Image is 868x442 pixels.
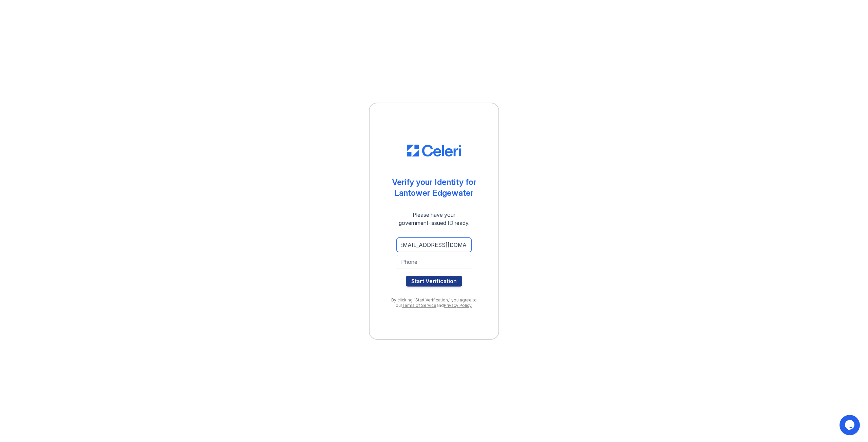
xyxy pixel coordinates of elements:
[383,297,485,308] div: By clicking "Start Verification," you agree to our and
[402,303,436,308] a: Terms of Service
[397,238,471,252] input: Email
[397,255,471,269] input: Phone
[407,145,461,157] img: CE_Logo_Blue-a8612792a0a2168367f1c8372b55b34899dd931a85d93a1a3d3e32e68fde9ad4.png
[840,415,861,435] iframe: chat widget
[392,177,476,198] div: Verify your Identity for Lantower Edgewater
[387,211,482,227] div: Please have your government-issued ID ready.
[406,276,462,287] button: Start Verification
[444,303,472,308] a: Privacy Policy.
